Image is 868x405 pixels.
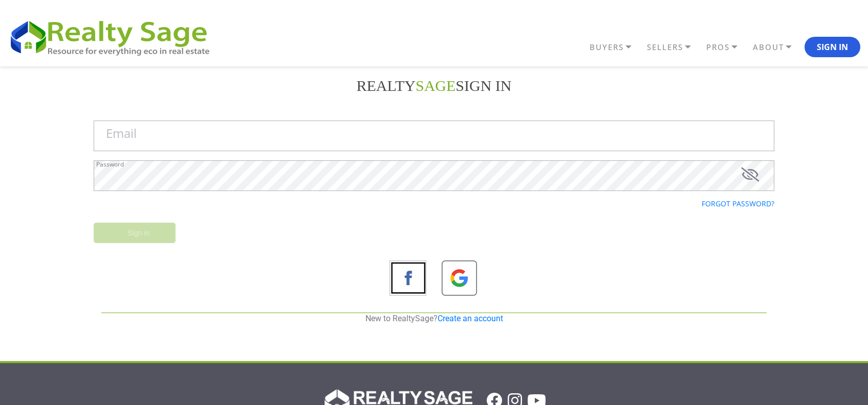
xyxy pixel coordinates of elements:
[101,313,767,324] p: New to RealtySage?
[587,38,644,56] a: BUYERS
[94,77,774,95] h2: REALTY Sign in
[106,127,137,139] label: Email
[438,314,503,323] a: Create an account
[704,38,750,56] a: PROS
[750,38,805,56] a: ABOUT
[805,37,860,57] button: Sign In
[416,77,455,94] font: SAGE
[644,38,704,56] a: SELLERS
[96,161,124,168] label: Password
[8,16,220,57] img: REALTY SAGE
[702,199,774,208] a: Forgot password?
